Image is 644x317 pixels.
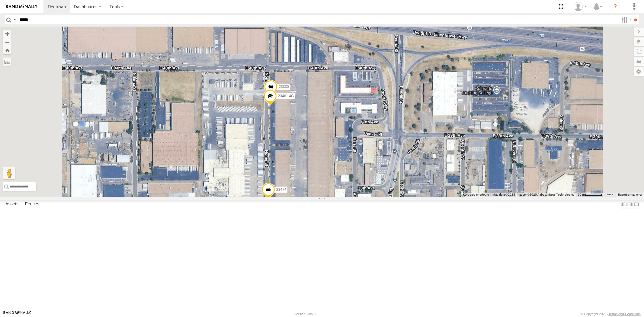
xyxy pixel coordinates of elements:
[609,312,641,316] a: Terms and Conditions
[578,193,585,196] span: 50 m
[492,193,574,196] span: Map data ©2025 Imagery ©2025 Airbus, Maxar Technologies
[463,193,489,197] button: Keyboard shortcuts
[607,194,614,196] a: Terms
[633,200,639,209] label: Hide Summary Table
[3,311,31,317] a: Visit our Website
[6,5,37,9] img: rand-logo.svg
[13,15,18,24] label: Search Query
[581,312,641,316] div: © Copyright 2025 -
[610,2,620,11] i: ?
[3,38,11,46] button: Zoom out
[3,57,11,66] label: Measure
[3,167,15,179] button: Drag Pegman onto the map to open Street View
[294,312,317,316] div: Version: 305.03
[3,30,11,38] button: Zoom in
[276,187,286,192] span: 23474
[279,85,289,89] span: 23335
[576,193,604,197] button: Map Scale: 50 m per 54 pixels
[2,200,21,209] label: Assets
[572,2,589,11] div: Sardor Khadjimedov
[634,67,644,76] label: Map Settings
[627,200,633,209] label: Dock Summary Table to the Right
[621,200,627,209] label: Dock Summary Table to the Left
[22,200,42,209] label: Fences
[3,46,11,54] button: Zoom Home
[278,94,294,98] span: 23461 4G
[618,193,642,196] a: Report a map error
[619,15,632,24] label: Search Filter Options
